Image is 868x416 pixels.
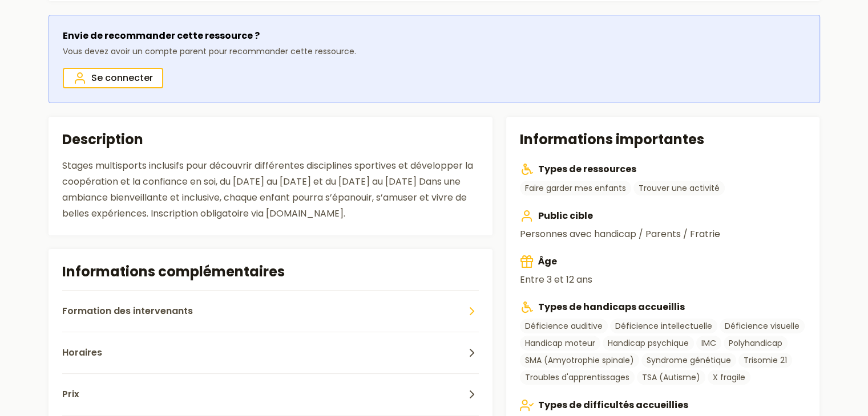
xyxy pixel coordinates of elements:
[603,336,694,350] a: Handicap psychique
[63,29,356,43] p: Envie de recommander cette ressource ?
[520,319,608,333] a: Déficience auditive
[520,130,806,149] h2: Informations importantes
[63,68,163,88] a: Se connecter
[62,158,479,222] div: Stages multisports inclusifs pour découvrir différentes disciplines sportives et développer la co...
[738,353,792,368] a: Trisomie 21
[62,130,479,149] h2: Description
[91,71,153,85] span: Se connecter
[520,209,806,223] h3: Public cible
[720,319,805,333] a: Déficience visuelle
[62,304,193,318] span: Formation des intervenants
[520,162,806,176] h3: Types de ressources
[520,336,600,350] a: Handicap moteur
[520,255,806,268] h3: Âge
[62,290,479,332] button: Formation des intervenants
[62,388,79,401] span: Prix
[520,227,806,241] p: Personnes avec handicap / Parents / Fratrie
[520,300,806,314] h3: Types de handicaps accueillis
[520,353,639,368] a: SMA (Amyotrophie spinale)
[641,353,736,368] a: Syndrome génétique
[610,319,717,333] a: Déficience intellectuelle
[520,398,806,412] h3: Types de difficultés accueillies
[62,263,479,281] h2: Informations complémentaires
[637,370,705,385] a: TSA (Autisme)
[696,336,721,350] a: IMC
[62,346,102,360] span: Horaires
[520,370,635,385] a: Troubles d'apprentissages
[724,336,788,350] a: Polyhandicap
[63,45,356,59] p: Vous devez avoir un compte parent pour recommander cette ressource.
[520,181,631,195] a: Faire garder mes enfants
[520,273,806,287] p: Entre 3 et 12 ans
[633,181,725,195] a: Trouver une activité
[708,370,750,385] a: X fragile
[62,373,479,415] button: Prix
[62,332,479,373] button: Horaires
